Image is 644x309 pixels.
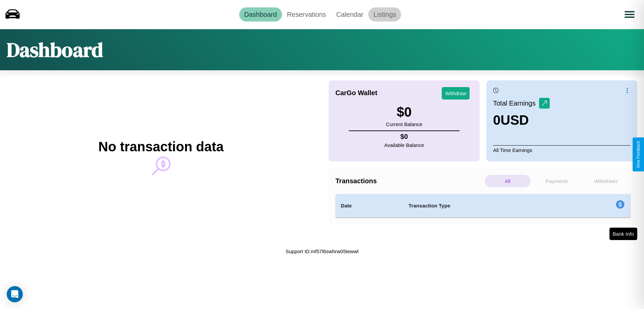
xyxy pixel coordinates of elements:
[98,139,223,154] h2: No transaction data
[341,202,398,210] h4: Date
[620,5,639,24] button: Open menu
[493,113,550,128] h3: 0 USD
[609,228,637,240] button: Bank Info
[534,175,580,187] p: Payments
[384,133,424,141] h4: $ 0
[384,141,424,150] p: Available Balance
[335,89,377,97] h4: CarGo Wallet
[409,202,561,210] h4: Transaction Type
[335,194,631,218] table: simple table
[335,177,483,185] h4: Transactions
[368,7,401,22] a: Listings
[493,97,539,109] p: Total Earnings
[386,105,422,120] h3: $ 0
[331,7,368,22] a: Calendar
[583,175,629,187] p: Withdraws
[485,175,531,187] p: All
[7,286,23,302] div: Open Intercom Messenger
[442,87,470,100] button: Withdraw
[493,145,631,155] p: All Time Earnings
[285,247,359,256] p: Support ID: mf57l6swhrw05tewwl
[239,7,282,22] a: Dashboard
[636,141,641,168] div: Give Feedback
[7,36,103,64] h1: Dashboard
[282,7,331,22] a: Reservations
[386,120,422,129] p: Current Balance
